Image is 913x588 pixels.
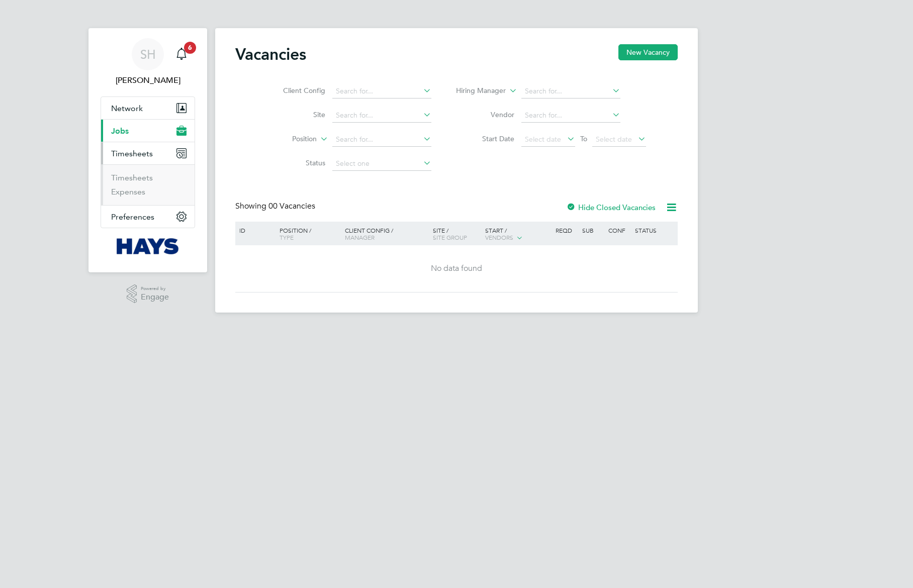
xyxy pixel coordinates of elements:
[596,135,632,144] span: Select date
[577,132,590,145] span: To
[88,28,207,272] nav: Main navigation
[111,149,153,158] span: Timesheets
[101,164,195,205] div: Timesheets
[433,233,467,241] span: Site Group
[101,206,195,228] button: Preferences
[267,86,325,95] label: Client Config
[332,84,431,99] input: Search for...
[332,133,431,147] input: Search for...
[237,263,676,274] div: No data found
[566,203,656,212] label: Hide Closed Vacancies
[267,158,325,167] label: Status
[272,222,342,246] div: Position /
[101,142,195,164] button: Timesheets
[237,222,272,239] div: ID
[140,48,156,61] span: SH
[553,222,579,239] div: Reqd
[127,284,169,304] a: Powered byEngage
[267,110,325,119] label: Site
[111,212,154,222] span: Preferences
[111,187,145,197] a: Expenses
[456,134,514,143] label: Start Date
[345,233,375,241] span: Manager
[525,135,561,144] span: Select date
[448,86,506,96] label: Hiring Manager
[259,134,317,144] label: Position
[111,104,143,113] span: Network
[268,201,315,211] span: 00 Vacancies
[485,233,513,241] span: Vendors
[111,126,129,136] span: Jobs
[141,293,169,302] span: Engage
[280,233,294,241] span: Type
[235,201,317,212] div: Showing
[521,84,620,99] input: Search for...
[580,222,606,239] div: Sub
[521,109,620,123] input: Search for...
[101,238,195,254] a: Go to home page
[332,109,431,123] input: Search for...
[111,173,153,182] a: Timesheets
[171,38,192,70] a: 6
[101,38,195,86] a: SH[PERSON_NAME]
[456,110,514,119] label: Vendor
[430,222,483,246] div: Site /
[618,44,678,60] button: New Vacancy
[235,44,306,64] h2: Vacancies
[332,157,431,171] input: Select one
[483,222,553,247] div: Start /
[606,222,632,239] div: Conf
[342,222,430,246] div: Client Config /
[101,120,195,142] button: Jobs
[184,42,196,54] span: 6
[141,284,169,293] span: Powered by
[101,97,195,119] button: Network
[117,238,179,254] img: hays-logo-retina.png
[632,222,676,239] div: Status
[101,74,195,86] span: Sam Hughes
